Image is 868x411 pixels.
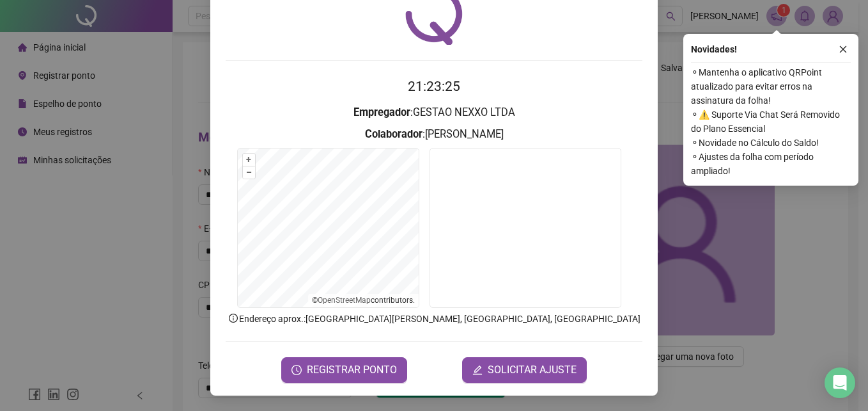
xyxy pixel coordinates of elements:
a: OpenStreetMap [318,296,371,305]
h3: : GESTAO NEXXO LTDA [226,104,642,121]
time: 21:23:25 [408,79,460,94]
span: close [839,45,848,54]
span: clock-circle [291,365,302,375]
span: ⚬ ⚠️ Suporte Via Chat Será Removido do Plano Essencial [691,108,851,136]
p: Endereço aprox. : [GEOGRAPHIC_DATA][PERSON_NAME], [GEOGRAPHIC_DATA], [GEOGRAPHIC_DATA] [226,312,642,326]
span: edit [472,365,483,375]
span: SOLICITAR AJUSTE [488,362,577,378]
span: REGISTRAR PONTO [307,362,397,378]
strong: Colaborador [365,128,422,140]
button: REGISTRAR PONTO [281,357,407,383]
button: editSOLICITAR AJUSTE [462,357,587,383]
span: ⚬ Ajustes da folha com período ampliado! [691,150,851,178]
div: Open Intercom Messenger [825,367,855,398]
span: ⚬ Mantenha o aplicativo QRPoint atualizado para evitar erros na assinatura da folha! [691,65,851,108]
button: – [243,166,255,179]
span: Novidades ! [691,42,737,56]
strong: Empregador [353,106,410,118]
h3: : [PERSON_NAME] [226,126,642,143]
span: info-circle [228,312,239,324]
li: © contributors. [312,296,415,305]
button: + [243,154,255,166]
span: ⚬ Novidade no Cálculo do Saldo! [691,136,851,150]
